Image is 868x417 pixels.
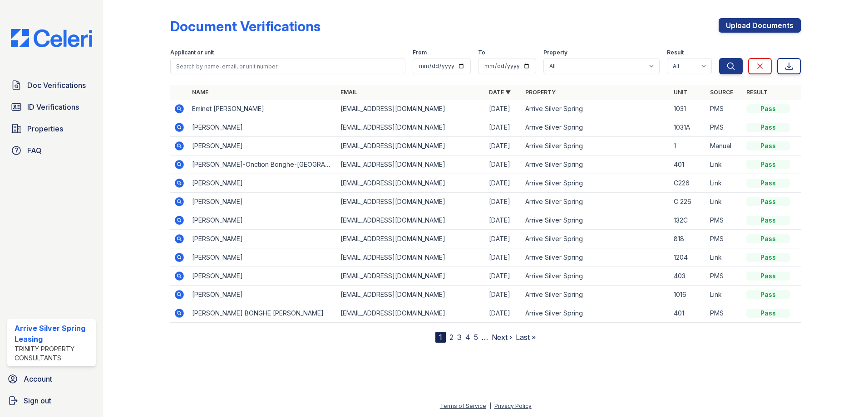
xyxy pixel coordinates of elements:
[494,402,532,409] a: Privacy Policy
[465,333,470,342] a: 4
[670,230,706,248] td: 818
[188,304,337,323] td: [PERSON_NAME] BONGHE [PERSON_NAME]
[485,267,522,286] td: [DATE]
[4,370,99,388] a: Account
[746,104,790,113] div: Pass
[27,123,63,134] span: Properties
[188,155,337,174] td: [PERSON_NAME]-Onction Bonghe-[GEOGRAPHIC_DATA]
[746,309,790,318] div: Pass
[4,392,99,410] a: Sign out
[337,211,485,230] td: [EMAIL_ADDRESS][DOMAIN_NAME]
[670,304,706,323] td: 401
[522,100,670,118] td: Arrive Silver Spring
[478,49,485,56] label: To
[670,248,706,267] td: 1204
[522,118,670,137] td: Arrive Silver Spring
[522,193,670,211] td: Arrive Silver Spring
[746,160,790,169] div: Pass
[337,267,485,286] td: [EMAIL_ADDRESS][DOMAIN_NAME]
[706,286,743,304] td: Link
[516,333,536,342] a: Last »
[4,29,99,47] img: CE_Logo_Blue-a8612792a0a2168367f1c8372b55b34899dd931a85d93a1a3d3e32e68fde9ad4.png
[170,49,214,56] label: Applicant or unit
[522,174,670,193] td: Arrive Silver Spring
[435,332,446,343] div: 1
[337,230,485,248] td: [EMAIL_ADDRESS][DOMAIN_NAME]
[188,174,337,193] td: [PERSON_NAME]
[482,332,488,343] span: …
[7,120,96,138] a: Properties
[706,230,743,248] td: PMS
[188,193,337,211] td: [PERSON_NAME]
[706,304,743,323] td: PMS
[522,155,670,174] td: Arrive Silver Spring
[485,100,522,118] td: [DATE]
[485,193,522,211] td: [DATE]
[27,80,86,91] span: Doc Verifications
[188,211,337,230] td: [PERSON_NAME]
[188,118,337,137] td: [PERSON_NAME]
[706,267,743,286] td: PMS
[485,118,522,137] td: [DATE]
[485,304,522,323] td: [DATE]
[474,333,478,342] a: 5
[706,174,743,193] td: Link
[706,193,743,211] td: Link
[337,155,485,174] td: [EMAIL_ADDRESS][DOMAIN_NAME]
[746,123,790,132] div: Pass
[188,248,337,267] td: [PERSON_NAME]
[188,267,337,286] td: [PERSON_NAME]
[7,141,96,160] a: FAQ
[188,137,337,155] td: [PERSON_NAME]
[24,395,51,406] span: Sign out
[7,98,96,116] a: ID Verifications
[337,137,485,155] td: [EMAIL_ADDRESS][DOMAIN_NAME]
[746,141,790,150] div: Pass
[670,100,706,118] td: 1031
[670,174,706,193] td: C226
[492,333,512,342] a: Next ›
[485,211,522,230] td: [DATE]
[525,89,556,96] a: Property
[337,286,485,304] td: [EMAIL_ADDRESS][DOMAIN_NAME]
[670,155,706,174] td: 401
[746,290,790,299] div: Pass
[746,89,768,96] a: Result
[706,211,743,230] td: PMS
[7,76,96,94] a: Doc Verifications
[188,100,337,118] td: Eminet [PERSON_NAME]
[706,248,743,267] td: Link
[337,248,485,267] td: [EMAIL_ADDRESS][DOMAIN_NAME]
[15,344,92,363] div: Trinity Property Consultants
[670,193,706,211] td: C 226
[719,18,801,33] a: Upload Documents
[522,304,670,323] td: Arrive Silver Spring
[670,118,706,137] td: 1031A
[706,100,743,118] td: PMS
[667,49,684,56] label: Result
[670,137,706,155] td: 1
[449,333,454,342] a: 2
[746,216,790,225] div: Pass
[24,373,52,384] span: Account
[746,253,790,262] div: Pass
[337,174,485,193] td: [EMAIL_ADDRESS][DOMAIN_NAME]
[706,155,743,174] td: Link
[710,89,733,96] a: Source
[413,49,427,56] label: From
[746,179,790,188] div: Pass
[706,118,743,137] td: PMS
[440,402,486,409] a: Terms of Service
[485,248,522,267] td: [DATE]
[337,118,485,137] td: [EMAIL_ADDRESS][DOMAIN_NAME]
[27,102,79,112] span: ID Verifications
[337,193,485,211] td: [EMAIL_ADDRESS][DOMAIN_NAME]
[522,137,670,155] td: Arrive Silver Spring
[337,304,485,323] td: [EMAIL_ADDRESS][DOMAIN_NAME]
[188,230,337,248] td: [PERSON_NAME]
[192,89,208,96] a: Name
[522,286,670,304] td: Arrive Silver Spring
[485,137,522,155] td: [DATE]
[485,155,522,174] td: [DATE]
